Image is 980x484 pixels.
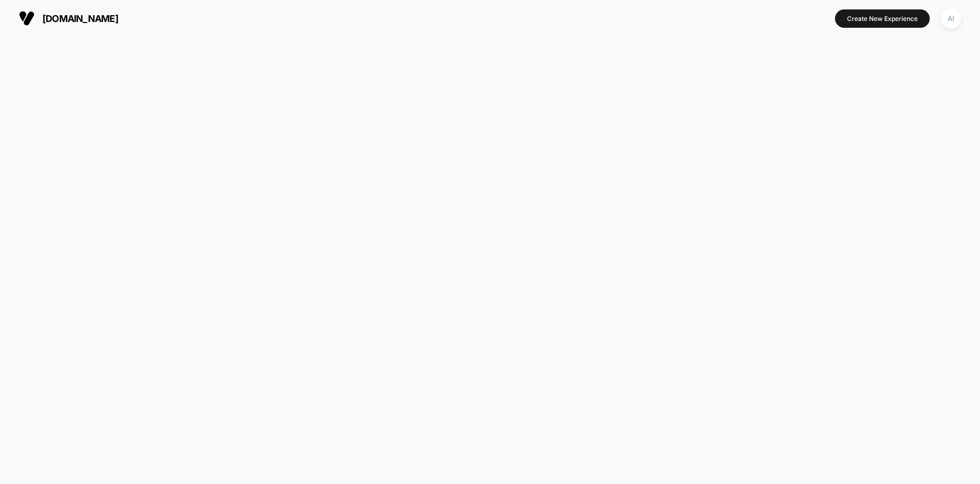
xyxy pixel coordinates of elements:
span: [DOMAIN_NAME] [42,13,118,24]
button: Create New Experience [835,9,930,28]
img: Visually logo [19,10,35,26]
div: AI [941,8,961,29]
button: [DOMAIN_NAME] [16,10,121,27]
button: AI [938,8,964,29]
